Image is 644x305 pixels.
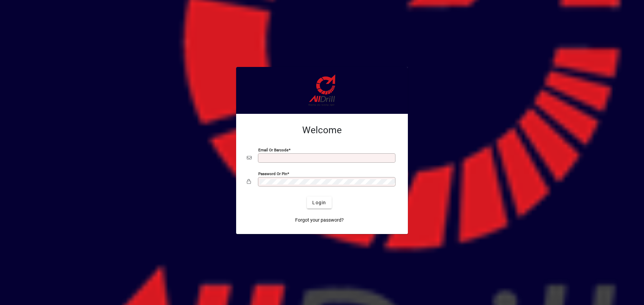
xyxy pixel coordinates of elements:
span: Login [312,199,326,206]
a: Forgot your password? [292,214,346,226]
h2: Welcome [247,125,397,136]
span: Forgot your password? [295,217,344,224]
mat-label: Password or Pin [258,171,287,176]
mat-label: Email or Barcode [258,148,288,152]
button: Login [307,197,331,209]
